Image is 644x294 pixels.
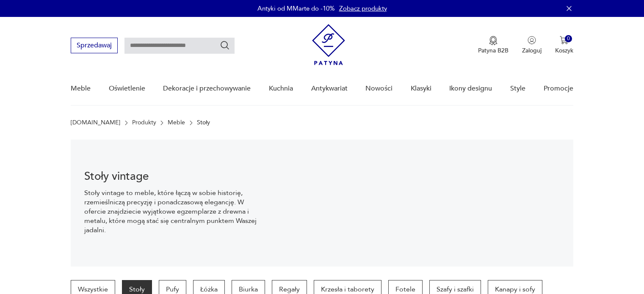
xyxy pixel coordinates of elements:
[544,72,573,105] a: Promocje
[197,119,210,126] p: Stoły
[560,36,568,44] img: Ikona koszyka
[220,40,230,50] button: Szukaj
[71,43,118,49] a: Sprzedawaj
[555,36,573,55] button: 0Koszyk
[489,36,498,45] img: Ikona medalu
[339,4,387,13] a: Zobacz produkty
[168,119,185,126] a: Meble
[269,72,293,105] a: Kuchnia
[555,47,573,55] p: Koszyk
[109,72,145,105] a: Oświetlenie
[449,72,492,105] a: Ikony designu
[528,36,536,44] img: Ikonka użytkownika
[132,119,156,126] a: Produkty
[510,72,525,105] a: Style
[522,36,542,55] button: Zaloguj
[71,119,120,126] a: [DOMAIN_NAME]
[71,38,118,53] button: Sprzedawaj
[411,72,431,105] a: Klasyki
[84,188,258,235] p: Stoły vintage to meble, które łączą w sobie historię, rzemieślniczą precyzję i ponadczasową elega...
[71,72,91,105] a: Meble
[478,36,509,55] button: Patyna B2B
[365,72,392,105] a: Nowości
[312,24,345,65] img: Patyna - sklep z meblami i dekoracjami vintage
[565,35,572,42] div: 0
[84,171,258,181] h1: Stoły vintage
[311,72,348,105] a: Antykwariat
[257,4,335,13] p: Antyki od MMarte do -10%
[163,72,251,105] a: Dekoracje i przechowywanie
[522,47,542,55] p: Zaloguj
[478,47,509,55] p: Patyna B2B
[478,36,509,55] a: Ikona medaluPatyna B2B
